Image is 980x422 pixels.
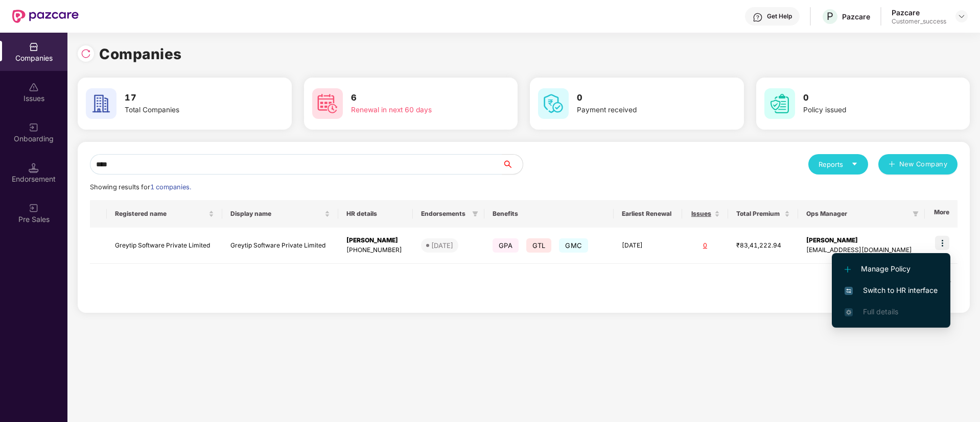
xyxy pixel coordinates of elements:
td: Greytip Software Private Limited [222,228,338,264]
h3: 17 [125,91,253,105]
img: svg+xml;base64,PHN2ZyB3aWR0aD0iMTQuNSIgaGVpZ2h0PSIxNC41IiB2aWV3Qm94PSIwIDAgMTYgMTYiIGZpbGw9Im5vbm... [29,163,39,173]
div: Renewal in next 60 days [351,105,480,116]
span: P [827,10,833,22]
img: svg+xml;base64,PHN2ZyB4bWxucz0iaHR0cDovL3d3dy53My5vcmcvMjAwMC9zdmciIHdpZHRoPSIxNiIgaGVpZ2h0PSIxNi... [845,287,853,295]
div: Policy issued [803,105,932,116]
img: svg+xml;base64,PHN2ZyBpZD0iUmVsb2FkLTMyeDMyIiB4bWxucz0iaHR0cDovL3d3dy53My5vcmcvMjAwMC9zdmciIHdpZH... [81,48,91,59]
th: Earliest Renewal [614,200,682,228]
span: GPA [493,238,519,253]
img: New Pazcare Logo [12,10,79,23]
img: svg+xml;base64,PHN2ZyB4bWxucz0iaHR0cDovL3d3dy53My5vcmcvMjAwMC9zdmciIHdpZHRoPSI2MCIgaGVpZ2h0PSI2MC... [764,88,795,119]
div: Customer_success [892,17,946,26]
img: svg+xml;base64,PHN2ZyB3aWR0aD0iMjAiIGhlaWdodD0iMjAiIHZpZXdCb3g9IjAgMCAyMCAyMCIgZmlsbD0ibm9uZSIgeG... [29,122,39,133]
img: svg+xml;base64,PHN2ZyB3aWR0aD0iMjAiIGhlaWdodD0iMjAiIHZpZXdCb3g9IjAgMCAyMCAyMCIgZmlsbD0ibm9uZSIgeG... [29,203,39,213]
h3: 0 [803,91,932,105]
span: 1 companies. [150,183,191,191]
img: svg+xml;base64,PHN2ZyB4bWxucz0iaHR0cDovL3d3dy53My5vcmcvMjAwMC9zdmciIHdpZHRoPSIxMi4yMDEiIGhlaWdodD... [845,266,851,272]
img: svg+xml;base64,PHN2ZyBpZD0iSXNzdWVzX2Rpc2FibGVkIiB4bWxucz0iaHR0cDovL3d3dy53My5vcmcvMjAwMC9zdmciIH... [29,82,39,92]
img: svg+xml;base64,PHN2ZyB4bWxucz0iaHR0cDovL3d3dy53My5vcmcvMjAwMC9zdmciIHdpZHRoPSI2MCIgaGVpZ2h0PSI2MC... [86,88,116,119]
div: Total Companies [125,105,253,116]
th: Benefits [484,200,614,228]
td: Greytip Software Private Limited [107,228,222,264]
span: caret-down [851,161,858,167]
div: [PERSON_NAME] [346,236,405,245]
span: Registered name [115,210,206,218]
span: Ops Manager [806,210,908,218]
th: Display name [222,200,338,228]
span: filter [470,208,480,220]
img: svg+xml;base64,PHN2ZyBpZD0iRHJvcGRvd24tMzJ4MzIiIHhtbG5zPSJodHRwOi8vd3d3LnczLm9yZy8yMDAwL3N2ZyIgd2... [958,12,966,20]
span: GMC [559,238,588,253]
div: [PHONE_NUMBER] [346,245,405,255]
img: icon [935,236,949,250]
div: 0 [690,241,719,251]
button: search [502,154,523,175]
span: Showing results for [90,183,191,191]
span: Switch to HR interface [845,285,938,296]
img: svg+xml;base64,PHN2ZyB4bWxucz0iaHR0cDovL3d3dy53My5vcmcvMjAwMC9zdmciIHdpZHRoPSI2MCIgaGVpZ2h0PSI2MC... [312,88,343,119]
div: [EMAIL_ADDRESS][DOMAIN_NAME] [806,245,917,255]
div: Pazcare [842,12,870,21]
span: Display name [230,210,322,218]
span: Issues [690,210,712,218]
div: Reports [819,159,858,169]
span: search [502,160,523,168]
span: filter [472,211,478,217]
th: Issues [682,200,728,228]
span: Manage Policy [845,263,938,275]
div: [PERSON_NAME] [806,236,917,245]
span: Total Premium [736,210,782,218]
td: [DATE] [614,228,682,264]
h3: 6 [351,91,480,105]
img: svg+xml;base64,PHN2ZyB4bWxucz0iaHR0cDovL3d3dy53My5vcmcvMjAwMC9zdmciIHdpZHRoPSI2MCIgaGVpZ2h0PSI2MC... [538,88,569,119]
th: Registered name [107,200,222,228]
img: svg+xml;base64,PHN2ZyBpZD0iSGVscC0zMngzMiIgeG1sbnM9Imh0dHA6Ly93d3cudzMub3JnLzIwMDAvc3ZnIiB3aWR0aD... [753,12,763,22]
th: Total Premium [728,200,798,228]
button: plusNew Company [878,154,958,175]
th: More [925,200,958,228]
span: plus [889,161,895,169]
span: Endorsements [421,210,468,218]
div: Payment received [577,105,706,116]
h1: Companies [99,43,182,65]
span: New Company [899,159,948,169]
img: svg+xml;base64,PHN2ZyBpZD0iQ29tcGFuaWVzIiB4bWxucz0iaHR0cDovL3d3dy53My5vcmcvMjAwMC9zdmciIHdpZHRoPS... [29,42,39,52]
div: ₹83,41,222.94 [736,241,790,251]
img: svg+xml;base64,PHN2ZyB4bWxucz0iaHR0cDovL3d3dy53My5vcmcvMjAwMC9zdmciIHdpZHRoPSIxNi4zNjMiIGhlaWdodD... [845,308,853,316]
div: [DATE] [431,240,453,251]
span: Full details [863,307,898,316]
h3: 0 [577,91,706,105]
span: GTL [526,238,552,253]
th: HR details [338,200,413,228]
div: Pazcare [892,8,946,17]
span: filter [913,211,919,217]
div: Get Help [767,12,792,20]
span: filter [911,208,921,220]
